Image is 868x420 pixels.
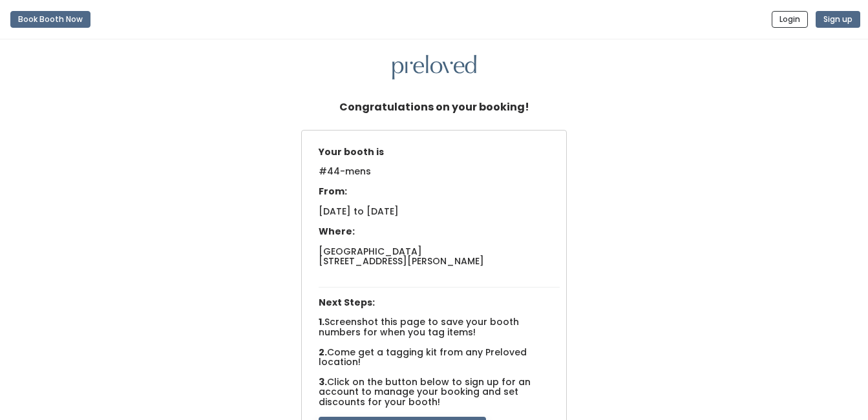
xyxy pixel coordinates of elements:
[319,245,484,268] span: [GEOGRAPHIC_DATA] [STREET_ADDRESS][PERSON_NAME]
[319,315,519,338] span: Screenshot this page to save your booth numbers for when you tag items!
[319,375,531,408] span: Click on the button below to sign up for an account to manage your booking and set discounts for ...
[816,11,860,28] button: Sign up
[10,11,90,28] button: Book Booth Now
[319,165,371,185] span: #44-mens
[319,185,347,198] span: From:
[319,225,355,238] span: Where:
[392,55,476,80] img: preloved logo
[319,145,384,158] span: Your booth is
[772,11,808,28] button: Login
[319,205,399,218] span: [DATE] to [DATE]
[339,95,529,120] h5: Congratulations on your booking!
[319,296,375,309] span: Next Steps:
[10,5,90,34] a: Book Booth Now
[319,346,527,368] span: Come get a tagging kit from any Preloved location!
